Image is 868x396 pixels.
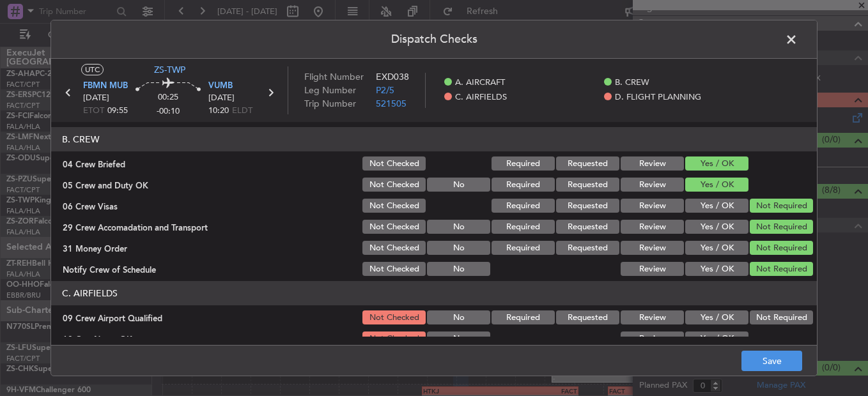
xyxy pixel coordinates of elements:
button: Review [621,199,684,213]
button: Review [621,310,684,324]
button: Yes / OK [685,156,748,171]
button: Not Required [750,220,813,234]
button: Yes / OK [685,178,748,192]
button: Not Required [750,262,813,276]
button: Yes / OK [685,262,748,276]
button: Review [621,178,684,192]
span: D. FLIGHT PLANNING [615,91,701,104]
button: Save [741,351,802,371]
button: Yes / OK [685,310,748,324]
button: Not Required [750,241,813,255]
button: Yes / OK [685,241,748,255]
header: Dispatch Checks [51,20,817,59]
button: Yes / OK [685,220,748,234]
button: Review [621,262,684,276]
button: Review [621,241,684,255]
button: Review [621,220,684,234]
button: Yes / OK [685,199,748,213]
button: Yes / OK [685,331,748,346]
span: B. CREW [615,77,649,89]
button: Review [621,156,684,171]
button: Not Required [750,310,813,324]
button: Review [621,331,684,346]
button: Not Required [750,199,813,213]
